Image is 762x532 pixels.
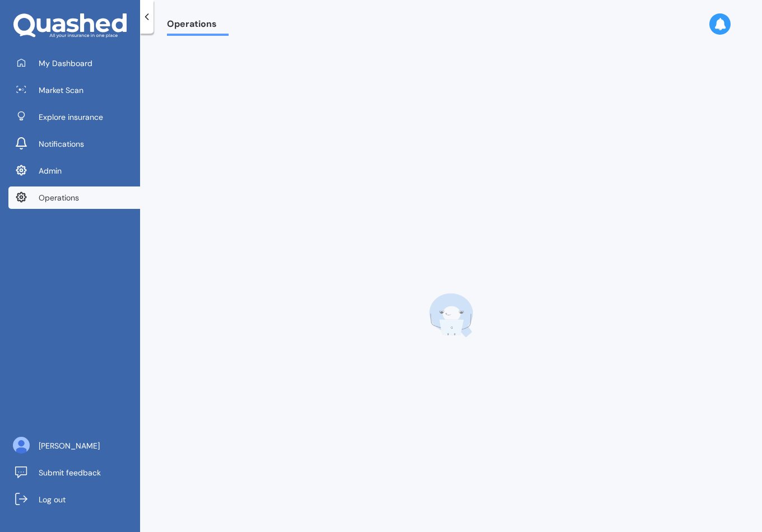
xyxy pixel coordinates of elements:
[8,106,140,128] a: Explore insurance
[8,79,140,101] a: Market Scan
[8,461,140,484] a: Submit feedback
[39,58,92,69] span: My Dashboard
[39,440,100,451] span: [PERSON_NAME]
[39,467,101,478] span: Submit feedback
[39,494,66,505] span: Log out
[39,111,103,123] span: Explore insurance
[39,138,84,150] span: Notifications
[8,52,140,74] a: My Dashboard
[39,192,79,203] span: Operations
[167,18,229,34] span: Operations
[13,437,30,454] img: ALV-UjU6YHOUIM1AGx_4vxbOkaOq-1eqc8a3URkVIJkc_iWYmQ98kTe7fc9QMVOBV43MoXmOPfWPN7JjnmUwLuIGKVePaQgPQ...
[8,160,140,182] a: Admin
[39,85,83,96] span: Market Scan
[8,186,140,209] a: Operations
[8,488,140,511] a: Log out
[8,435,140,457] a: [PERSON_NAME]
[429,293,473,338] img: q-laptop.bc25ffb5ccee3f42f31d.webp
[39,165,62,176] span: Admin
[8,133,140,155] a: Notifications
